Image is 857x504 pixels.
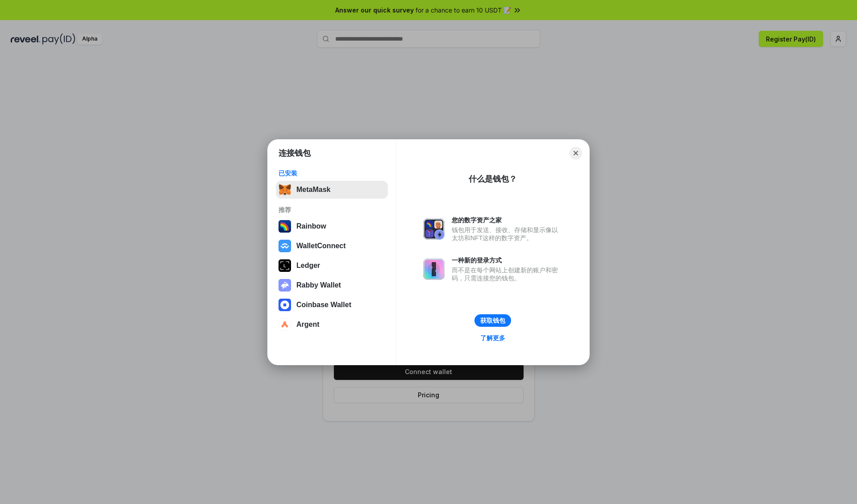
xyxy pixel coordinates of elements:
[423,218,445,240] img: svg+xml,%3Csvg%20xmlns%3D%22http%3A%2F%2Fwww.w3.org%2F2000%2Fsvg%22%20fill%3D%22none%22%20viewBox...
[279,318,291,331] img: svg+xml,%3Csvg%20width%3D%2228%22%20height%3D%2228%22%20viewBox%3D%220%200%2028%2028%22%20fill%3D...
[276,276,388,294] button: Rabby Wallet
[296,321,320,329] div: Argent
[279,299,291,311] img: svg+xml,%3Csvg%20width%3D%2228%22%20height%3D%2228%22%20viewBox%3D%220%200%2028%2028%22%20fill%3D...
[276,316,388,333] button: Argent
[279,220,291,233] img: svg+xml,%3Csvg%20width%3D%22120%22%20height%3D%22120%22%20viewBox%3D%220%200%20120%20120%22%20fil...
[279,259,291,272] img: svg+xml,%3Csvg%20xmlns%3D%22http%3A%2F%2Fwww.w3.org%2F2000%2Fsvg%22%20width%3D%2228%22%20height%3...
[279,206,385,214] div: 推荐
[276,296,388,314] button: Coinbase Wallet
[279,148,311,158] h1: 连接钱包
[452,266,562,282] div: 而不是在每个网站上创建新的账户和密码，只需连接您的钱包。
[296,186,330,194] div: MetaMask
[279,169,385,177] div: 已安装
[296,222,326,230] div: Rainbow
[279,183,291,196] img: svg+xml,%3Csvg%20fill%3D%22none%22%20height%3D%2233%22%20viewBox%3D%220%200%2035%2033%22%20width%...
[296,281,341,289] div: Rabby Wallet
[296,242,346,250] div: WalletConnect
[423,258,445,280] img: svg+xml,%3Csvg%20xmlns%3D%22http%3A%2F%2Fwww.w3.org%2F2000%2Fsvg%22%20fill%3D%22none%22%20viewBox...
[570,147,582,159] button: Close
[452,256,562,264] div: 一种新的登录方式
[452,216,562,224] div: 您的数字资产之家
[474,314,511,327] button: 获取钱包
[276,181,388,199] button: MetaMask
[296,262,320,270] div: Ledger
[475,332,511,344] a: 了解更多
[452,226,562,242] div: 钱包用于发送、接收、存储和显示像以太坊和NFT这样的数字资产。
[276,257,388,275] button: Ledger
[276,237,388,255] button: WalletConnect
[480,317,505,325] div: 获取钱包
[279,279,291,292] img: svg+xml,%3Csvg%20xmlns%3D%22http%3A%2F%2Fwww.w3.org%2F2000%2Fsvg%22%20fill%3D%22none%22%20viewBox...
[480,334,505,342] div: 了解更多
[279,240,291,252] img: svg+xml,%3Csvg%20width%3D%2228%22%20height%3D%2228%22%20viewBox%3D%220%200%2028%2028%22%20fill%3D...
[469,174,517,184] div: 什么是钱包？
[296,301,351,309] div: Coinbase Wallet
[276,217,388,235] button: Rainbow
